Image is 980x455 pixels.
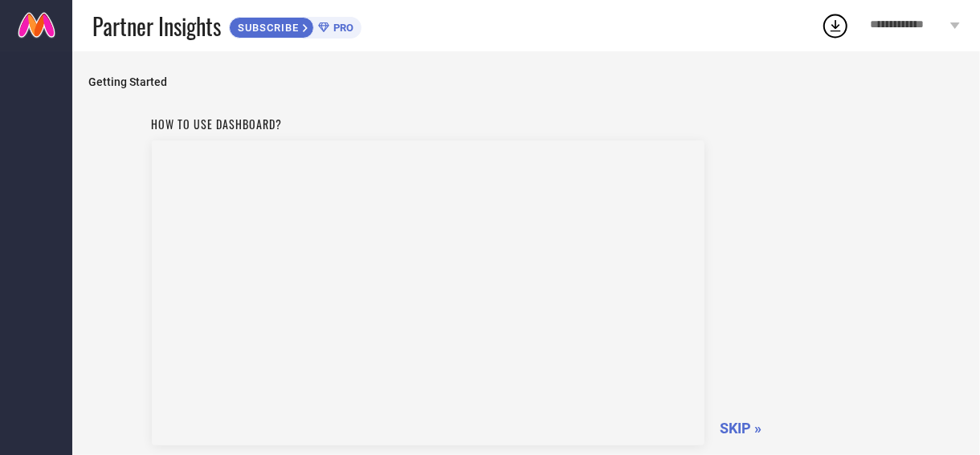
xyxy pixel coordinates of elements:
span: Partner Insights [92,10,221,43]
span: SUBSCRIBE [230,22,303,34]
span: PRO [329,22,353,34]
div: Open download list [821,11,850,40]
span: SKIP » [721,420,762,437]
h1: How to use dashboard? [152,116,704,132]
iframe: Workspace Section [152,140,704,445]
span: Getting Started [88,75,964,88]
a: SUBSCRIBEPRO [229,13,361,39]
